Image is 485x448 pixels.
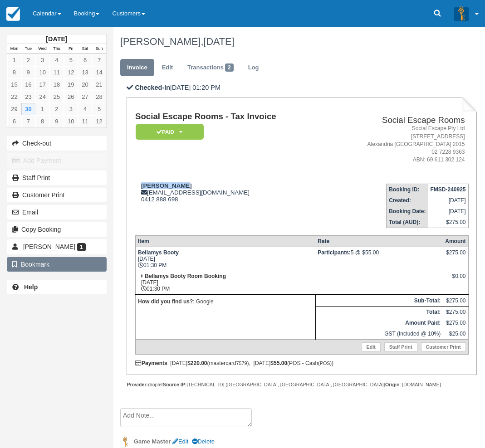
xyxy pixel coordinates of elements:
td: [DATE] [428,195,469,206]
a: 24 [35,91,49,103]
th: Sun [92,44,106,54]
h1: Social Escape Rooms - Tax Invoice [135,112,326,122]
th: Total (AUD): [387,217,428,228]
a: 5 [92,103,106,115]
a: 4 [49,54,64,66]
a: 1 [7,54,21,66]
span: [DATE] [203,36,234,47]
a: 4 [78,103,92,115]
strong: FMSD-240925 [431,186,466,193]
th: Thu [49,44,64,54]
a: Staff Print [384,342,417,351]
a: 22 [7,91,21,103]
td: [DATE] 01:30 PM [135,247,315,271]
h2: Social Escape Rooms [330,116,465,125]
img: checkfront-main-nav-mini-logo.png [6,7,20,21]
th: Sat [78,44,92,54]
td: $25.00 [443,328,468,340]
span: 1 [77,243,86,251]
a: Help [7,280,107,294]
th: Booking ID: [387,184,428,195]
a: 12 [92,115,106,127]
th: Sub-Total: [315,295,443,307]
th: Mon [7,44,21,54]
th: Booking Date: [387,206,428,217]
a: Customer Print [421,342,466,351]
a: 8 [35,115,49,127]
th: Fri [64,44,78,54]
a: 10 [35,66,49,78]
a: 11 [49,66,64,78]
a: Edit [362,342,381,351]
strong: Source IP: [163,382,187,387]
a: 2 [49,103,64,115]
button: Add Payment [7,153,107,168]
strong: $55.00 [270,360,287,366]
strong: Payments [135,360,167,366]
a: Delete [192,438,215,445]
button: Bookmark [7,257,107,272]
p: [DATE] 01:20 PM [127,83,477,93]
strong: How did you find us? [138,298,193,305]
td: $275.00 [443,295,468,307]
a: 5 [64,54,78,66]
a: 11 [78,115,92,127]
button: Email [7,205,107,219]
a: 30 [21,103,35,115]
strong: [PERSON_NAME] [141,182,192,189]
a: 3 [64,103,78,115]
a: Log [241,59,266,77]
strong: Provider: [127,382,148,387]
th: Wed [35,44,49,54]
th: Tue [21,44,35,54]
td: $275.00 [443,317,468,328]
b: Checked-In [135,84,170,91]
a: 23 [21,91,35,103]
a: 21 [92,78,106,91]
a: 16 [21,78,35,91]
strong: $220.00 [187,360,207,366]
a: 13 [78,66,92,78]
strong: Origin [385,382,399,387]
address: Social Escape Pty Ltd [STREET_ADDRESS] Alexandria [GEOGRAPHIC_DATA] 2015 02 7228 9363 ABN: 69 611... [330,125,465,164]
a: [PERSON_NAME] 1 [7,239,107,254]
a: 26 [64,91,78,103]
a: Customer Print [7,188,107,202]
a: 9 [21,66,35,78]
th: Rate [315,236,443,247]
a: 8 [7,66,21,78]
th: Item [135,236,315,247]
td: $275.00 [428,217,469,228]
a: 7 [92,54,106,66]
div: droplet [TECHNICAL_ID] ([GEOGRAPHIC_DATA], [GEOGRAPHIC_DATA], [GEOGRAPHIC_DATA]) : [DOMAIN_NAME] [127,381,477,388]
strong: Participants [318,249,351,256]
a: Invoice [120,59,154,77]
a: 12 [64,66,78,78]
a: 6 [78,54,92,66]
th: Created: [387,195,428,206]
a: 25 [49,91,64,103]
div: $275.00 [445,249,465,263]
small: (POS) [318,360,332,366]
a: 6 [7,115,21,127]
button: Check-out [7,136,107,151]
a: 18 [49,78,64,91]
div: $0.00 [445,273,465,287]
a: 3 [35,54,49,66]
strong: Game Master [134,438,171,445]
a: Edit [172,438,188,445]
a: Paid [135,123,201,140]
span: [PERSON_NAME] [23,243,75,250]
a: 15 [7,78,21,91]
span: 2 [225,63,234,72]
p: : Google [138,297,313,306]
a: Transactions2 [181,59,240,77]
strong: Bellamys Booty [138,249,179,256]
a: 27 [78,91,92,103]
a: 20 [78,78,92,91]
a: 2 [21,54,35,66]
td: 5 @ $55.00 [315,247,443,271]
div: [EMAIL_ADDRESS][DOMAIN_NAME] 0412 888 698 [135,182,326,203]
a: 19 [64,78,78,91]
th: Total: [315,307,443,318]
